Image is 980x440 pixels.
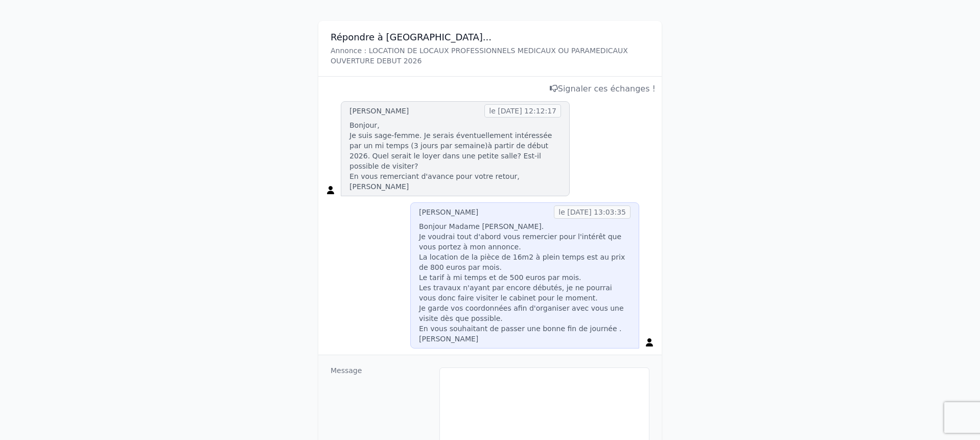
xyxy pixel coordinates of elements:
[419,207,478,217] div: [PERSON_NAME]
[349,120,561,192] p: Bonjour, Je suis sage-femme. Je serais éventuellement intéressée par un mi temps (3 jours par sem...
[324,83,656,95] div: Signaler ces échanges !
[484,104,561,118] span: le [DATE] 12:12:17
[349,106,409,116] div: [PERSON_NAME]
[331,45,649,66] p: Annonce : LOCATION DE LOCAUX PROFESSIONNELS MEDICAUX OU PARAMEDICAUX OUVERTURE DEBUT 2026
[331,31,649,43] h3: Répondre à [GEOGRAPHIC_DATA]...
[419,221,631,344] p: Bonjour Madame [PERSON_NAME]. Je voudrai tout d'abord vous remercier pour l'intérêt que vous port...
[554,205,631,219] span: le [DATE] 13:03:35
